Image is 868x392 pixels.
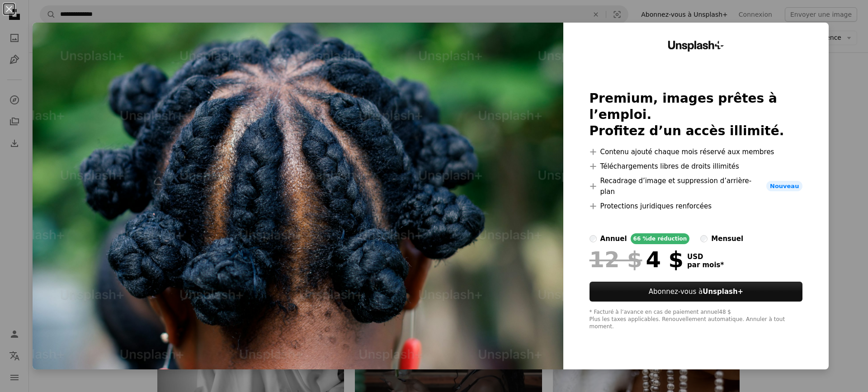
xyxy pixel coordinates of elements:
span: Nouveau [766,181,802,192]
button: Abonnez-vous àUnsplash+ [590,282,803,302]
span: par mois * [687,261,724,269]
div: * Facturé à l’avance en cas de paiement annuel 48 $ Plus les taxes applicables. Renouvellement au... [590,309,803,331]
div: 4 $ [590,248,684,271]
span: USD [687,253,724,261]
li: Recadrage d’image et suppression d’arrière-plan [590,175,803,197]
li: Téléchargements libres de droits illimités [590,161,803,172]
input: annuel66 %de réduction [590,235,597,242]
div: 66 % de réduction [631,233,690,244]
strong: Unsplash+ [703,288,743,296]
li: Contenu ajouté chaque mois réservé aux membres [590,146,803,157]
span: 12 $ [590,248,642,271]
h2: Premium, images prêtes à l’emploi. Profitez d’un accès illimité. [590,90,803,139]
div: mensuel [711,233,743,244]
input: mensuel [700,235,708,242]
div: annuel [600,233,627,244]
li: Protections juridiques renforcées [590,201,803,212]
